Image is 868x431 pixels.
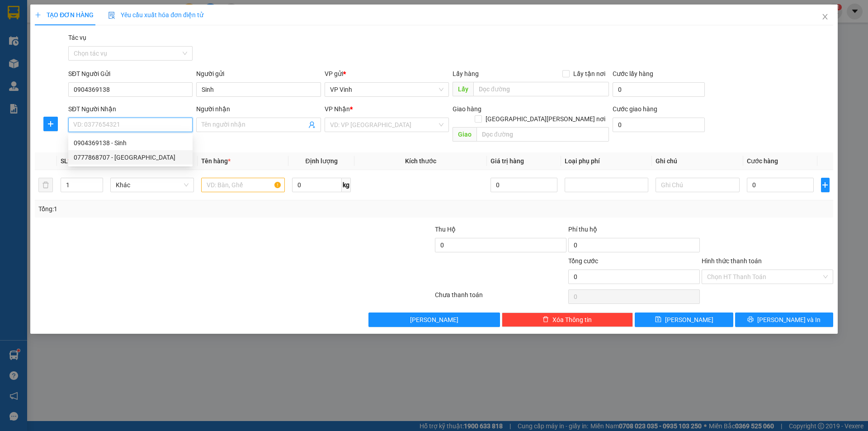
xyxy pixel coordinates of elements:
[757,315,821,325] span: [PERSON_NAME] và In
[368,313,500,327] button: [PERSON_NAME]
[74,138,187,148] div: 0904369138 - Sinh
[735,313,833,327] button: printer[PERSON_NAME] và In
[330,83,443,96] span: VP Vinh
[502,313,633,327] button: deleteXóa Thông tin
[491,178,558,192] input: 0
[821,181,829,189] span: plus
[635,313,733,327] button: save[PERSON_NAME]
[405,157,436,165] span: Kích thước
[702,257,762,265] label: Hình thức thanh toán
[116,178,189,192] span: Khác
[325,105,350,113] span: VP Nhận
[665,315,713,325] span: [PERSON_NAME]
[196,69,321,79] div: Người gửi
[35,11,94,19] span: TẠO ĐƠN HÀNG
[821,13,829,20] span: close
[44,120,57,128] span: plus
[613,105,657,113] label: Cước giao hàng
[325,69,449,79] div: VP gửi
[491,157,524,165] span: Giá trị hàng
[108,12,115,19] img: icon
[482,114,609,124] span: [GEOGRAPHIC_DATA][PERSON_NAME] nơi
[812,5,838,30] button: Close
[613,118,705,132] input: Cước giao hàng
[68,150,193,165] div: 0777868707 - Hải
[61,157,68,165] span: SL
[196,104,321,114] div: Người nhận
[201,157,231,165] span: Tên hàng
[613,70,653,77] label: Cước lấy hàng
[305,157,337,165] span: Định lượng
[68,104,193,114] div: SĐT Người Nhận
[570,69,609,79] span: Lấy tận nơi
[453,127,476,142] span: Giao
[43,117,58,131] button: plus
[747,157,778,165] span: Cước hàng
[38,178,53,192] button: delete
[68,69,193,79] div: SĐT Người Gửi
[561,152,652,170] th: Loại phụ phí
[652,152,743,170] th: Ghi chú
[655,316,661,323] span: save
[453,70,479,77] span: Lấy hàng
[656,178,739,192] input: Ghi Chú
[108,11,203,19] span: Yêu cầu xuất hóa đơn điện tử
[542,316,549,323] span: delete
[476,127,609,142] input: Dọc đường
[435,226,456,233] span: Thu Hộ
[410,315,458,325] span: [PERSON_NAME]
[308,121,316,128] span: user-add
[568,257,598,265] span: Tổng cước
[568,224,700,238] div: Phí thu hộ
[747,316,754,323] span: printer
[68,34,86,41] label: Tác vụ
[201,178,285,192] input: VD: Bàn, Ghế
[453,82,473,96] span: Lấy
[35,12,41,18] span: plus
[613,82,705,97] input: Cước lấy hàng
[552,315,592,325] span: Xóa Thông tin
[68,136,193,150] div: 0904369138 - Sinh
[434,290,567,306] div: Chưa thanh toán
[342,178,351,192] span: kg
[453,105,481,113] span: Giao hàng
[473,82,609,96] input: Dọc đường
[74,152,187,162] div: 0777868707 - [GEOGRAPHIC_DATA]
[38,204,335,214] div: Tổng: 1
[821,178,830,192] button: plus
